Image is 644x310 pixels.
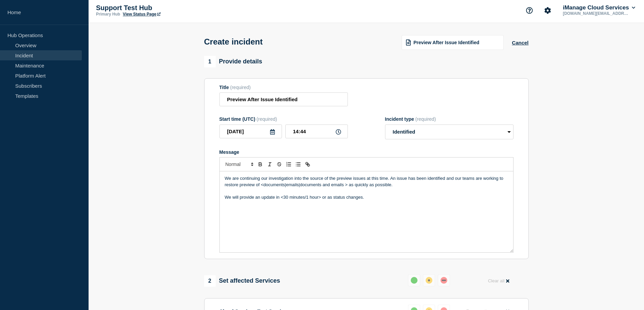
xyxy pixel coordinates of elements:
button: Clear all [484,274,513,287]
div: Provide details [204,56,262,67]
button: Toggle strikethrough text [275,160,284,168]
h1: Create incident [204,37,263,47]
span: 2 [204,275,216,287]
div: Set affected Services [204,275,280,287]
button: Account settings [541,3,555,18]
button: Toggle bulleted list [293,160,303,168]
span: (required) [415,116,436,122]
input: HH:MM [285,124,348,138]
div: Message [219,149,514,155]
img: template icon [406,39,411,46]
input: YYYY-MM-DD [219,124,282,138]
p: [DOMAIN_NAME][EMAIL_ADDRESS][DOMAIN_NAME] [562,11,632,16]
p: We are continuing our investigation into the source of the preview issues at this time. An issue ... [225,175,508,188]
button: Toggle italic text [265,160,275,168]
div: Incident type [385,116,514,122]
button: Support [522,3,536,18]
select: Incident type [385,124,514,139]
button: up [408,274,420,286]
div: Title [219,85,348,90]
p: Primary Hub [96,12,120,17]
a: View Status Page [123,12,160,17]
button: Toggle bold text [256,160,265,168]
button: down [438,274,450,286]
span: (required) [230,85,251,90]
div: down [440,277,447,284]
div: Start time (UTC) [219,116,348,122]
span: 1 [204,56,216,67]
span: (required) [257,116,277,122]
div: affected [426,277,432,284]
button: affected [423,274,435,286]
span: Font size [222,160,256,168]
input: Title [219,92,348,106]
p: We will provide an update in <30 minutes/1 hour> or as status changes.​ [225,194,508,200]
button: Cancel [512,40,528,46]
div: up [411,277,418,284]
p: Support Test Hub [96,4,231,12]
button: iManage Cloud Services [562,4,637,11]
button: Toggle ordered list [284,160,293,168]
div: Message [220,171,513,252]
span: Preview After Issue Identified [413,40,479,45]
button: Toggle link [303,160,312,168]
